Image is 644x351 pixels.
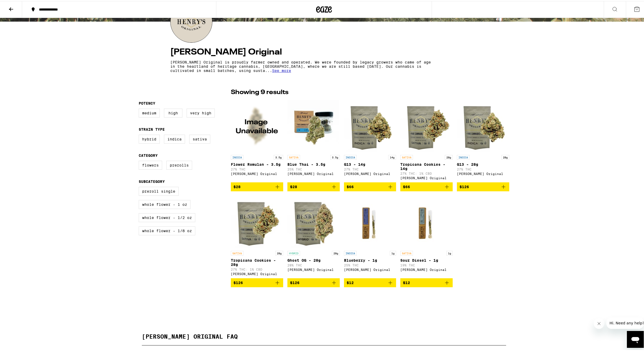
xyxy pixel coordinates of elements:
button: Add to bag [287,277,340,286]
button: Add to bag [231,181,283,190]
a: Open page for Tropicana Cookies - 28g from Henry's Original [231,194,283,277]
label: Whole Flower - 1 oz [139,199,191,208]
label: Indica [164,134,185,143]
legend: Potency [139,100,155,104]
div: [PERSON_NAME] Original [457,171,509,174]
label: Prerolls [166,160,192,169]
img: Henry's Original - G13 - 14g [344,99,396,151]
a: Open page for Blueberry - 1g from Henry's Original [344,194,396,277]
a: Open page for Tropicana Cookies - 14g from Henry's Original [400,99,453,181]
p: 25% THC [344,262,396,266]
p: Flower Romulan - 3.5g [231,161,283,165]
p: 3.5g [274,154,283,159]
p: SATIVA [400,250,413,255]
p: Sour Diesel - 1g [400,257,453,261]
img: Henry's Original - G13 - 28g [457,99,509,151]
span: $66 [347,184,354,188]
label: High [164,108,182,116]
img: Henry's Original - Tropicana Cookies - 28g [231,194,283,247]
p: 27% THC: 1% CBD [400,171,453,174]
label: Preroll Single [139,186,179,195]
label: Sativa [189,134,210,143]
div: [PERSON_NAME] Original [400,175,453,179]
p: 1g [446,250,453,255]
p: Tropicana Cookies - 14g [400,161,453,170]
div: [PERSON_NAME] Original [231,271,283,275]
span: $66 [403,184,410,188]
button: Add to bag [400,277,453,286]
img: Henry's Original - Ghost OG - 28g [287,194,340,247]
p: Showing 9 results [231,87,288,96]
button: Add to bag [344,181,396,190]
p: 28% THC [287,262,340,266]
button: Add to bag [400,181,453,190]
p: 19% THC [400,262,453,266]
p: 27% THC [231,167,283,170]
p: 25% THC [287,167,340,170]
p: Tropicana Cookies - 28g [231,257,283,266]
legend: Subcategory [139,178,165,183]
p: 3.5g [330,154,340,159]
img: Henry's Original - Blue Thai - 3.5g [287,99,340,151]
span: $28 [290,184,297,188]
a: Open page for G13 - 28g from Henry's Original [457,99,509,181]
p: HYBRID [287,250,300,255]
span: $126 [460,184,469,188]
p: 27% THC [344,167,396,170]
legend: Category [139,152,158,157]
a: Open page for Blue Thai - 3.5g from Henry's Original [287,99,340,181]
span: $12 [347,280,354,284]
p: 28g [445,154,453,159]
img: Henry's Original - Flower Romulan - 3.5g [231,99,283,151]
p: INDICA [457,154,470,159]
iframe: Button to launch messaging window [627,330,644,347]
div: [PERSON_NAME] Original [231,171,283,174]
iframe: Message from company [606,316,644,328]
span: Hi. Need any help? [3,4,38,8]
button: Add to bag [287,181,340,190]
span: $28 [233,184,241,188]
a: Open page for Ghost OG - 28g from Henry's Original [287,194,340,277]
p: SATIVA [400,154,413,159]
p: 28g [332,250,340,255]
div: [PERSON_NAME] Original [344,171,396,174]
span: See more [272,67,291,72]
a: Open page for Flower Romulan - 3.5g from Henry's Original [231,99,283,181]
p: INDICA [344,250,357,255]
p: SATIVA [231,250,243,255]
button: Add to bag [344,277,396,286]
p: 27% THC [457,167,509,170]
a: Open page for G13 - 14g from Henry's Original [344,99,396,181]
a: Open page for Sour Diesel - 1g from Henry's Original [400,194,453,277]
p: 28g [501,154,509,159]
p: SATIVA [287,154,300,159]
p: Ghost OG - 28g [287,257,340,261]
div: [PERSON_NAME] Original [287,171,340,174]
legend: Strain Type [139,126,165,130]
label: Flowers [139,160,162,169]
label: Very High [187,108,215,116]
label: Whole Flower - 1/8 oz [139,225,195,234]
p: G13 - 14g [344,161,396,165]
label: Whole Flower - 1/2 oz [139,212,195,221]
h4: [PERSON_NAME] Original [170,47,478,55]
div: [PERSON_NAME] Original [400,267,453,270]
img: Henry's Original - Blueberry - 1g [344,194,396,247]
div: [PERSON_NAME] Original [344,267,396,270]
p: INDICA [231,154,243,159]
p: Blue Thai - 3.5g [287,161,340,165]
p: 28g [275,250,283,255]
p: 1g [390,250,396,255]
span: $126 [290,280,299,284]
span: $12 [403,280,410,284]
p: [PERSON_NAME] Original is proudly farmer owned and operated. We were founded by legacy growers wh... [170,59,431,72]
span: $126 [233,280,243,284]
button: Add to bag [231,277,283,286]
img: Henry's Original - Tropicana Cookies - 14g [400,99,453,151]
p: Blueberry - 1g [344,257,396,261]
p: G13 - 28g [457,161,509,165]
div: [PERSON_NAME] Original [287,267,340,270]
h2: [PERSON_NAME] ORIGINAL FAQ [142,333,506,344]
p: 27% THC: 1% CBD [231,267,283,270]
p: INDICA [344,154,357,159]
